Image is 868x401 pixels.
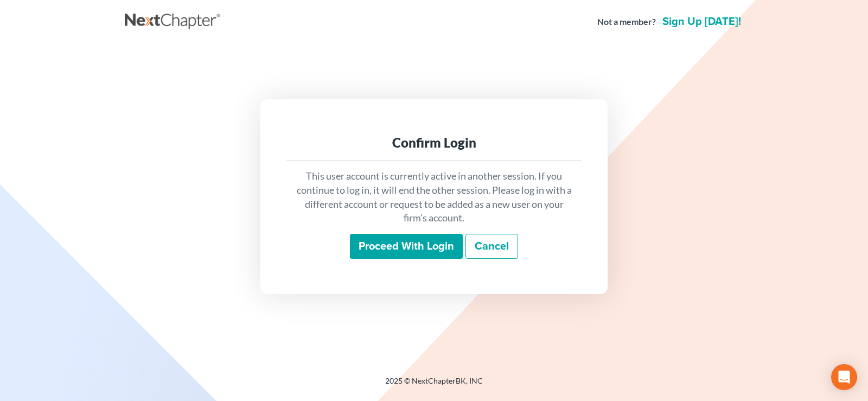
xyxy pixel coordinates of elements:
a: Sign up [DATE]! [660,16,743,27]
input: Proceed with login [350,234,463,259]
div: Confirm Login [295,134,573,151]
div: Open Intercom Messenger [831,364,857,390]
strong: Not a member? [597,16,656,28]
p: This user account is currently active in another session. If you continue to log in, it will end ... [295,169,573,225]
div: 2025 © NextChapterBK, INC [125,375,743,395]
a: Cancel [465,234,518,259]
